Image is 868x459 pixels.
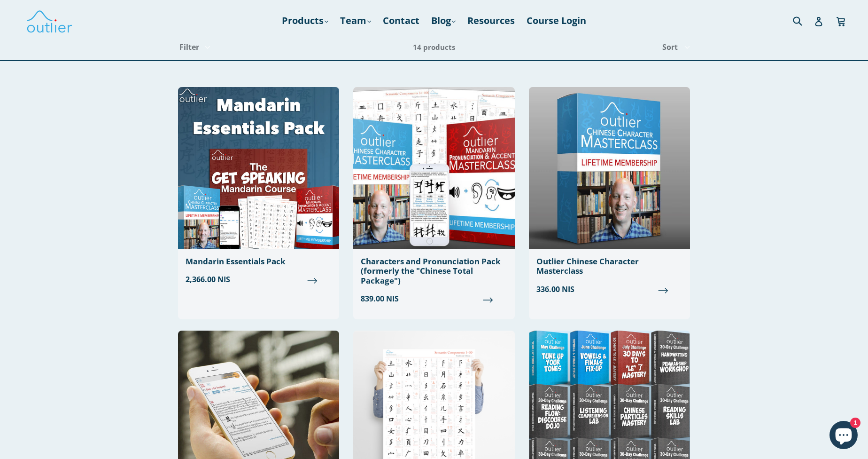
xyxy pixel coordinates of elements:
[536,257,682,276] div: Outlier Chinese Character Masterclass
[353,87,514,312] a: Characters and Pronunciation Pack (formerly the "Chinese Total Package") 839.00 NIS
[790,11,816,30] input: Search
[529,87,690,249] img: Outlier Chinese Character Masterclass Outlier Linguistics
[536,284,682,295] span: 336.00 NIS
[277,12,333,29] a: Products
[178,87,339,293] a: Mandarin Essentials Pack 2,366.00 NIS
[378,12,424,29] a: Contact
[186,257,332,266] div: Mandarin Essentials Pack
[413,42,455,52] span: 14 products
[26,7,73,34] img: Outlier Linguistics
[186,274,332,285] span: 2,366.00 NIS
[178,87,339,249] img: Mandarin Essentials Pack
[827,421,860,451] inbox-online-store-chat: Shopify online store chat
[463,12,519,29] a: Resources
[522,12,591,29] a: Course Login
[353,87,514,249] img: Chinese Total Package Outlier Linguistics
[361,257,507,285] div: Characters and Pronunciation Pack (formerly the "Chinese Total Package")
[426,12,460,29] a: Blog
[361,293,507,304] span: 839.00 NIS
[335,12,376,29] a: Team
[529,87,690,302] a: Outlier Chinese Character Masterclass 336.00 NIS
